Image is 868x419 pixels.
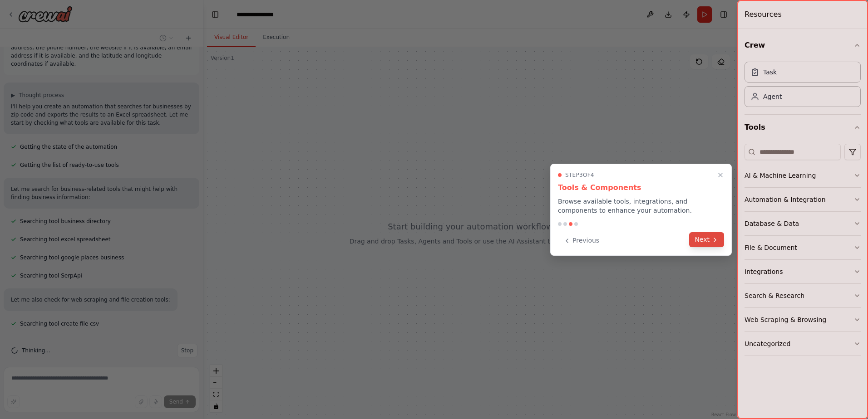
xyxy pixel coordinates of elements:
[689,232,724,247] button: Next
[715,170,726,180] button: Close walkthrough
[209,8,222,21] button: Hide left sidebar
[558,233,605,248] button: Previous
[565,171,594,179] span: Step 3 of 4
[558,182,724,193] h3: Tools & Components
[558,197,724,215] p: Browse available tools, integrations, and components to enhance your automation.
